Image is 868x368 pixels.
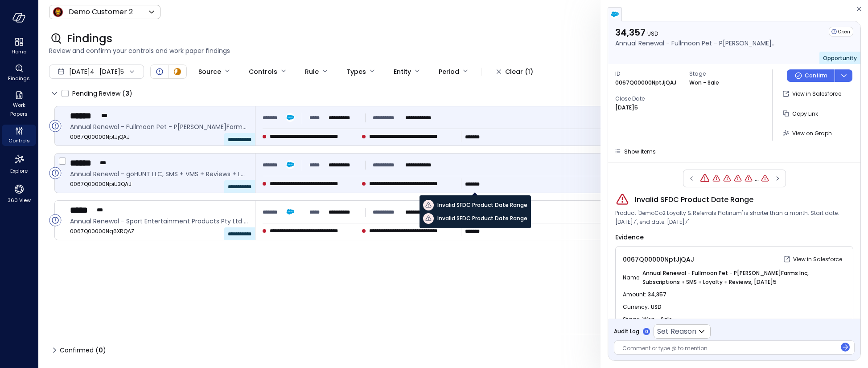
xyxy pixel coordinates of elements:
div: Entity [394,64,411,79]
div: Controls [249,64,277,79]
p: Confirm [805,71,827,80]
span: Annual Renewal - goHUNT LLC, SMS + VMS + Reviews + Loyalty, Jan 2025 [70,169,248,179]
p: 0067Q00000NptJjQAJ [615,78,676,87]
span: 360 View [8,196,31,205]
p: [DATE]5 [615,103,638,112]
img: Icon [53,7,63,17]
span: Copy Link [792,110,818,117]
p: View in Salesforce [793,255,842,264]
div: Findings [2,62,36,84]
button: Clear (1) [489,64,540,79]
span: ID [615,69,682,78]
div: Types [346,64,366,79]
span: 0067Q00000NpiU3QAJ [70,180,248,189]
span: Findings [8,74,30,83]
button: View on Graph [780,125,835,141]
div: Button group with a nested menu [787,69,852,82]
div: Open [49,167,62,179]
span: Pending Review [72,86,132,101]
div: Invalid SFDC Product Date Range [699,173,710,184]
button: Copy Link [780,106,822,121]
div: Controls [2,125,36,146]
span: View on Graph [792,129,832,137]
span: Won - Sale [642,315,672,324]
span: Amount : [623,290,648,299]
div: ( ) [122,89,132,98]
span: Invalid SFDC Product Date Range [437,214,527,223]
span: Review and confirm your controls and work paper findings [49,46,857,56]
span: Stage : [623,315,642,324]
button: View in Salesforce [780,86,845,101]
span: Work Papers [5,101,33,118]
p: Demo Customer 2 [69,7,133,17]
p: View in Salesforce [792,89,841,98]
p: 34,357 [615,27,776,38]
span: Explore [10,166,28,175]
div: Invalid SFDC Product Date Range [744,174,753,183]
p: 0 [645,328,648,335]
span: Findings [67,32,112,46]
div: Open [154,66,165,77]
div: Invalid SFDC Product Date Range [723,174,732,183]
img: salesforce [610,10,619,19]
div: Invalid SFDC Product Date Range [761,174,769,183]
span: Opportunity [823,54,857,62]
span: Invalid SFDC Product Date Range [437,201,527,210]
p: Set Reason [657,326,696,337]
div: 360 View [2,182,36,206]
div: Invalid SFDC Product Date Range [712,174,721,183]
span: 0067Q00000NptJjQAJ [623,255,694,264]
span: Product 'DemoCo2 Loyalty & Referrals Platinum' is shorter than a month. Start date: [DATE]7', end... [615,209,853,226]
span: Annual Renewal - Fullmoon Pet - P[PERSON_NAME]Farms Inc, Subscriptions + SMS + Loyalty + Reviews,... [642,269,846,287]
span: Confirmed [60,343,106,357]
span: Name : [623,273,642,282]
span: Evidence [615,233,644,242]
span: [DATE]4 [69,67,95,77]
div: Home [2,36,36,57]
button: Confirm [787,69,835,82]
div: Open [49,120,62,132]
button: Show Items [611,146,659,157]
span: Invalid SFDC Product Date Range [635,194,753,205]
span: Annual Renewal - Sport Entertainment Products Pty Ltd ATF Sport Entertainment Unit Trust, Reviews... [70,216,248,226]
span: Audit Log [614,327,639,336]
span: Stage [689,69,756,78]
div: Clear (1) [505,66,533,77]
span: Home [12,47,26,56]
span: 0067Q00000NptJjQAJ [70,133,248,142]
div: Work Papers [2,89,36,119]
span: USD [647,30,658,37]
span: Show Items [624,148,656,155]
p: Won - Sale [689,78,719,87]
div: ... [755,173,759,184]
span: 34,357 [648,290,666,299]
span: USD [651,303,662,311]
button: dropdown-icon-button [835,69,852,82]
span: 0067Q00000Nq6XRQAZ [70,227,248,236]
button: View in Salesforce [781,252,846,267]
div: Open [829,27,853,36]
div: Period [439,64,459,79]
span: Currency : [623,303,651,311]
div: Rule [305,64,319,79]
div: Invalid SFDC Product Date Range [733,174,742,183]
span: Controls [8,136,30,145]
div: In Progress [172,66,183,77]
span: 0 [99,346,103,355]
div: Explore [2,151,36,176]
span: Close Date [615,94,682,103]
div: Source [198,64,221,79]
p: Annual Renewal - Fullmoon Pet - P[PERSON_NAME]Farms Inc, Subscriptions + SMS + Loyalty + Reviews,... [615,38,776,48]
a: View in Salesforce [781,254,846,264]
div: ( ) [95,345,106,355]
span: Annual Renewal - Fullmoon Pet - Perdue Farms Inc, Subscriptions + SMS + Loyalty + Reviews, Jan 2025 [70,122,248,132]
div: Open [49,214,62,226]
span: 3 [125,89,129,98]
